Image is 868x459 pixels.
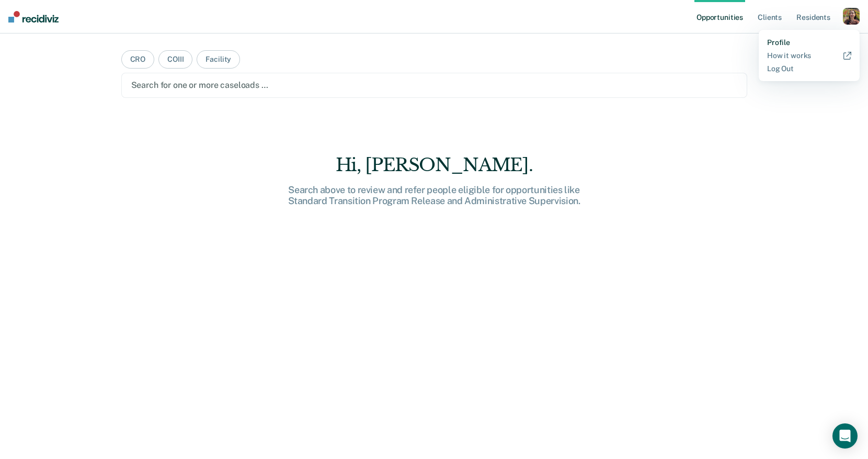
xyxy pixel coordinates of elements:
div: Open Intercom Messenger [832,423,858,449]
a: How it works [767,51,851,60]
button: CRO [121,50,155,69]
button: Facility [197,50,240,69]
img: Recidiviz [8,11,59,23]
div: Hi, [PERSON_NAME]. [267,154,601,176]
a: Log Out [767,64,851,73]
a: Profile [767,38,851,47]
div: Search above to review and refer people eligible for opportunities like Standard Transition Progr... [267,184,601,207]
button: COIII [158,50,192,69]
